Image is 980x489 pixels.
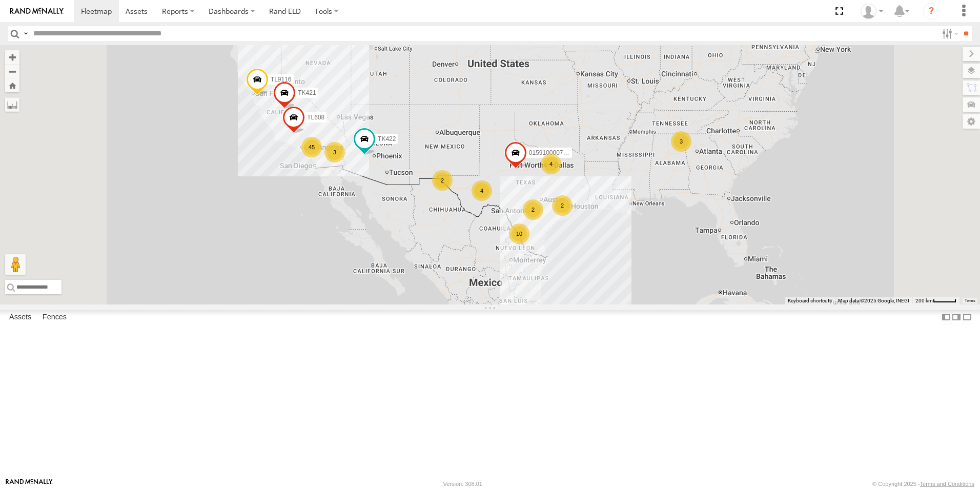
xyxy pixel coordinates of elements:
[6,479,53,489] a: Visit our Website
[529,150,580,157] span: 015910000779481
[541,154,561,174] div: 4
[5,78,19,92] button: Zoom Home
[22,26,30,41] label: Search Query
[872,481,974,487] div: © Copyright 2025 -
[4,310,36,324] label: Assets
[37,310,72,324] label: Fences
[298,90,316,97] span: TK421
[671,131,691,152] div: 3
[307,114,324,121] span: TL608
[951,310,962,325] label: Dock Summary Table to the Right
[5,254,26,275] button: Drag Pegman onto the map to open Street View
[923,3,940,19] i: ?
[552,195,573,216] div: 2
[443,481,482,487] div: Version: 308.01
[5,64,19,78] button: Zoom out
[509,223,529,244] div: 10
[10,8,64,15] img: rand-logo.svg
[523,199,543,220] div: 2
[938,26,960,41] label: Search Filter Options
[324,142,345,162] div: 3
[920,481,974,487] a: Terms and Conditions
[965,299,975,303] a: Terms (opens in new tab)
[963,114,980,129] label: Map Settings
[915,298,933,303] span: 200 km
[378,135,396,142] span: TK422
[271,76,292,84] span: TL9116
[5,97,19,112] label: Measure
[941,310,951,325] label: Dock Summary Table to the Left
[962,310,972,325] label: Hide Summary Table
[857,4,887,19] div: Daniel Del Muro
[472,180,492,201] div: 4
[301,137,322,157] div: 45
[912,297,959,304] button: Map Scale: 200 km per 42 pixels
[432,170,453,191] div: 2
[5,50,19,64] button: Zoom in
[838,298,909,303] span: Map data ©2025 Google, INEGI
[788,297,832,304] button: Keyboard shortcuts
